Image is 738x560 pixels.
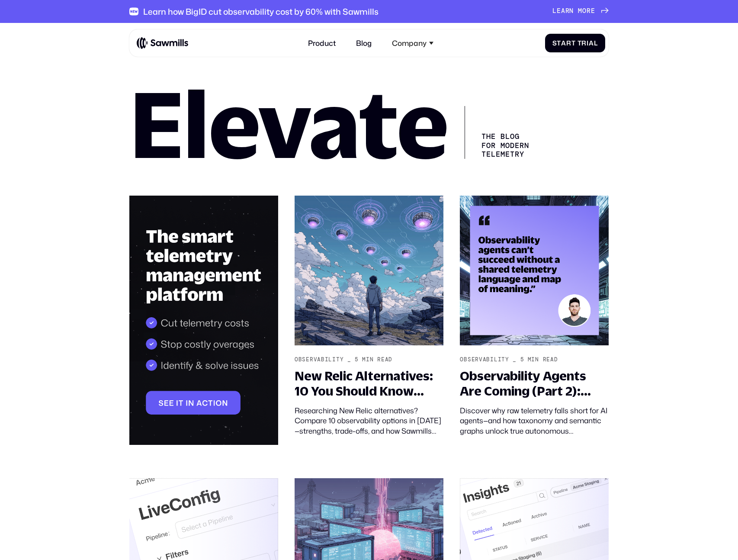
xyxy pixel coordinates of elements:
div: 5 [520,356,524,363]
div: Company [392,39,427,47]
div: Observability Agents Are Coming (Part 2): Telemetry Taxonomy and Semantics – The Missing Link [460,368,609,399]
div: _ [347,356,351,363]
h1: Elevate [129,88,448,159]
span: S [552,39,557,47]
span: o [582,7,587,15]
div: The Blog for Modern telemetry [465,106,539,159]
span: T [578,39,582,47]
span: m [578,7,582,15]
span: e [591,7,595,15]
span: r [566,39,571,47]
div: 5 [355,356,359,363]
div: New Relic Alternatives: 10 You Should Know About in [DATE] [295,368,443,399]
a: Observability_5min readNew Relic Alternatives: 10 You Should Know About in [DATE]Researching New ... [288,189,450,451]
span: L [552,7,557,15]
div: _ [513,356,517,363]
span: a [561,39,566,47]
span: i [587,39,589,47]
div: min read [362,356,392,363]
span: a [589,39,594,47]
div: Learn how BigID cut observability cost by 60% with Sawmills [143,6,379,16]
div: min read [528,356,558,363]
span: r [565,7,570,15]
a: Blog [350,33,377,53]
span: l [594,39,598,47]
span: t [557,39,561,47]
a: StartTrial [545,34,605,52]
span: n [569,7,574,15]
div: Observability [460,356,509,363]
div: Discover why raw telemetry falls short for AI agents—and how taxonomy and semantic graphs unlock ... [460,406,609,437]
a: Product [302,33,341,53]
div: Researching New Relic alternatives? Compare 10 observability options in [DATE]—strengths, trade-o... [295,406,443,437]
a: Observability_5min readObservability Agents Are Coming (Part 2): Telemetry Taxonomy and Semantics... [453,189,615,451]
span: t [571,39,576,47]
div: Observability [295,356,343,363]
span: r [581,39,587,47]
span: a [561,7,565,15]
div: Company [386,33,439,53]
span: r [587,7,591,15]
span: e [557,7,561,15]
a: Learnmore [552,7,609,15]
